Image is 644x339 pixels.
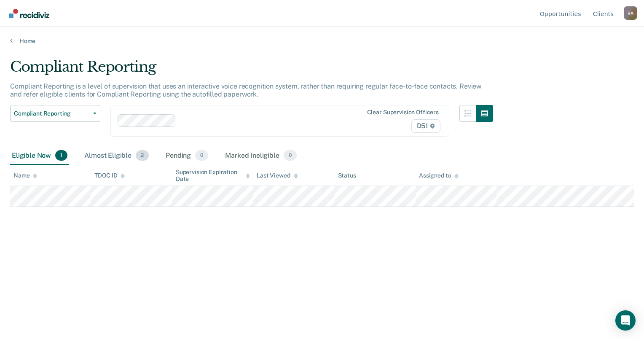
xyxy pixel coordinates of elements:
div: Almost Eligible2 [83,147,150,165]
div: Name [13,172,37,179]
div: Supervision Expiration Date [176,169,250,183]
div: Eligible Now1 [10,147,69,165]
a: Home [10,37,634,45]
span: D51 [411,119,440,133]
p: Compliant Reporting is a level of supervision that uses an interactive voice recognition system, ... [10,82,481,98]
span: 0 [195,150,208,161]
div: Marked Ineligible0 [223,147,298,165]
span: Compliant Reporting [14,110,90,117]
div: Open Intercom Messenger [615,310,636,331]
span: 2 [136,150,149,161]
button: Profile dropdown button [624,6,637,20]
div: Clear supervision officers [367,109,439,116]
div: Status [338,172,356,179]
img: Recidiviz [9,9,49,18]
div: R A [624,6,637,20]
button: Compliant Reporting [10,105,100,122]
span: 0 [284,150,297,161]
div: Last Viewed [257,172,298,179]
div: Assigned to [419,172,459,179]
div: TDOC ID [94,172,125,179]
div: Pending0 [164,147,210,165]
span: 1 [55,150,67,161]
div: Compliant Reporting [10,58,493,82]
